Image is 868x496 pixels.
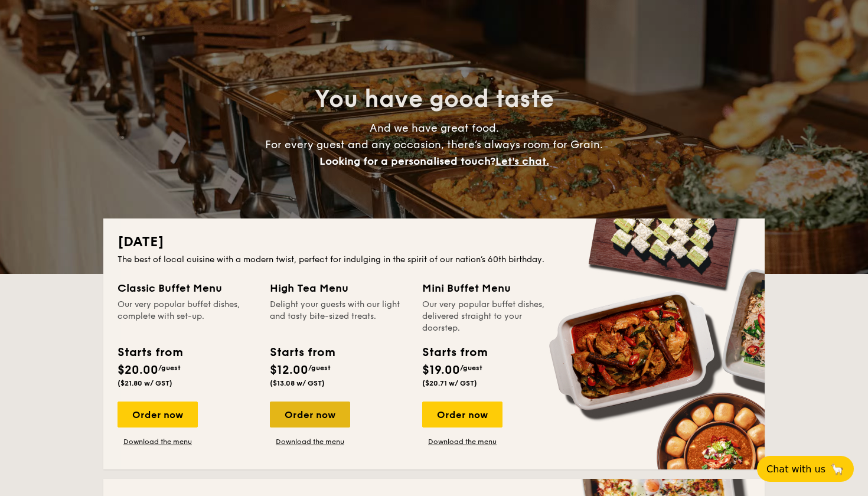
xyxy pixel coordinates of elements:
div: Starts from [118,344,182,361]
div: The best of local cuisine with a modern twist, perfect for indulging in the spirit of our nation’... [118,254,750,266]
a: Download the menu [270,437,350,446]
button: Chat with us🦙 [757,456,854,482]
span: You have good taste [315,85,554,113]
span: Looking for a personalised touch? [319,155,495,168]
h2: [DATE] [118,233,750,252]
span: ($20.71 w/ GST) [422,379,477,387]
span: $12.00 [270,363,308,377]
span: And we have great food. For every guest and any occasion, there’s always room for Grain. [265,122,603,168]
div: Mini Buffet Menu [422,280,560,296]
div: Our very popular buffet dishes, delivered straight to your doorstep. [422,299,560,334]
a: Download the menu [118,437,198,446]
div: Order now [118,402,198,428]
div: Starts from [270,344,334,361]
span: /guest [158,364,181,372]
span: $20.00 [118,363,158,377]
a: Download the menu [422,437,502,446]
div: High Tea Menu [270,280,408,296]
div: Our very popular buffet dishes, complete with set-up. [118,299,256,334]
span: ($13.08 w/ GST) [270,379,325,387]
div: Starts from [422,344,487,361]
div: Order now [422,402,502,428]
span: 🦙 [830,462,844,476]
span: Chat with us [766,464,825,475]
div: Classic Buffet Menu [118,280,256,296]
span: /guest [308,364,331,372]
div: Order now [270,402,350,428]
span: $19.00 [422,363,460,377]
div: Delight your guests with our light and tasty bite-sized treats. [270,299,408,334]
span: /guest [460,364,482,372]
span: Let's chat. [495,155,549,168]
span: ($21.80 w/ GST) [118,379,172,387]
